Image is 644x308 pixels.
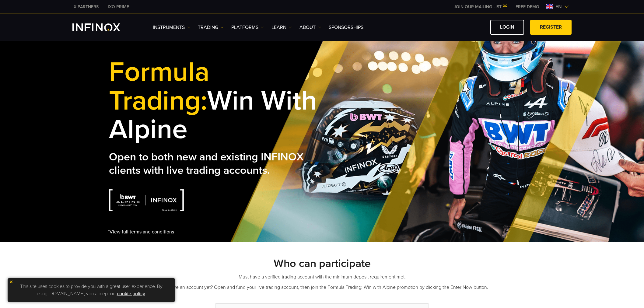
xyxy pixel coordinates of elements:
p: Don’t have an account yet? Open and fund your live trading account, then join the Formula Trading... [109,284,535,291]
p: Must have a verified trading account with the minimum deposit requirement met. [109,273,535,281]
a: INFINOX MENU [511,4,544,10]
a: INFINOX [103,4,134,10]
a: SPONSORSHIPS [329,24,363,31]
a: ABOUT [299,24,321,31]
a: Instruments [153,24,190,31]
a: *View full terms and conditions [108,228,174,236]
a: Learn [271,24,292,31]
p: This site uses cookies to provide you with a great user experience. By using [DOMAIN_NAME], you a... [11,281,172,299]
a: LOGIN [490,20,524,35]
a: TRADING [198,24,224,31]
strong: Who can participate [274,257,371,270]
a: REGISTER [530,20,572,35]
img: yellow close icon [9,280,13,284]
span: Formula Trading: [109,55,209,117]
strong: Open to both new and existing INFINOX clients with live trading accounts. [109,150,304,177]
a: INFINOX Logo [72,23,135,31]
a: JOIN OUR MAILING LIST [449,4,511,9]
span: en [553,3,564,10]
a: PLATFORMS [231,24,264,31]
a: INFINOX [68,4,103,10]
strong: Win with Alpine [109,55,317,146]
a: cookie policy [117,291,145,297]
